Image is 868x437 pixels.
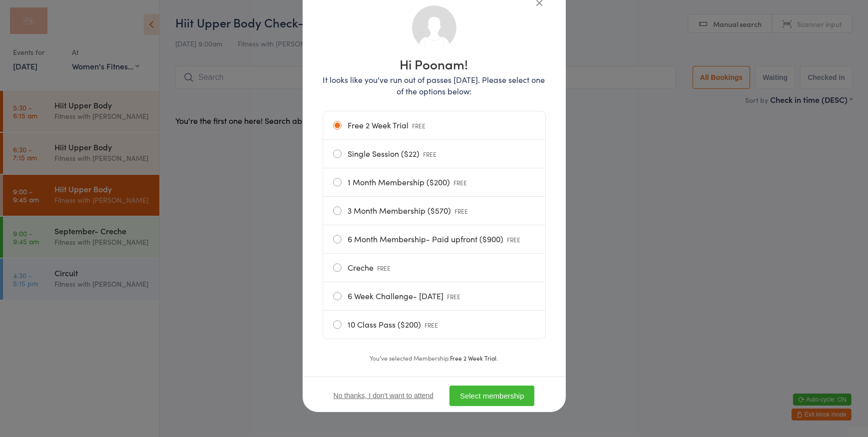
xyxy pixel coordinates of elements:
label: 3 Month Membership ($570) [333,197,535,225]
label: 6 Month Membership- Paid upfront ($900) [333,225,535,253]
label: Single Session ($22) [333,140,535,168]
strong: Free 2 Week Trial [450,354,497,362]
span: FREE [378,264,391,272]
label: 10 Class Pass ($200) [333,311,535,339]
label: 6 Week Challenge- [DATE] [333,282,535,310]
span: FREE [455,207,468,215]
label: Creche [333,254,535,282]
label: Free 2 Week Trial [333,111,535,139]
span: FREE [507,235,521,244]
span: FREE [424,150,437,158]
button: Select membership [449,386,534,406]
h1: Hi Poonam! [323,57,546,70]
img: no_photo.png [411,4,457,51]
span: FREE [454,178,467,187]
label: 1 Month Membership ($200) [333,168,535,196]
span: FREE [447,292,461,301]
button: No thanks, I don't want to attend [334,392,434,400]
p: It looks like you've run out of passes [DATE]. Please select one of the options below: [323,74,546,97]
div: You’ve selected Membership: . [323,353,546,363]
span: FREE [413,121,426,130]
span: FREE [425,321,438,329]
